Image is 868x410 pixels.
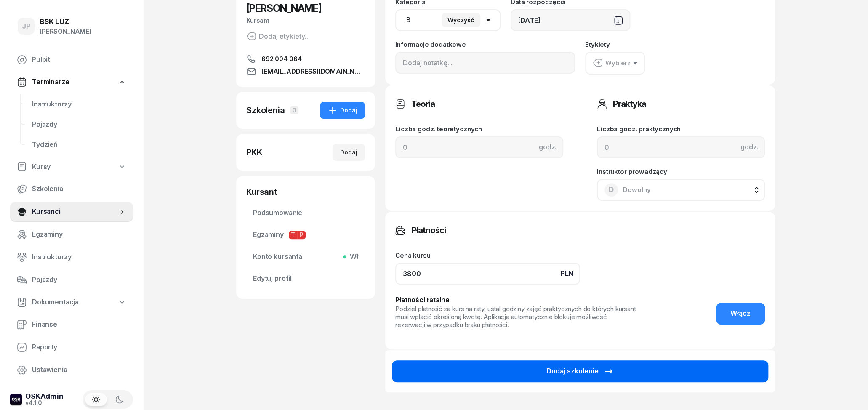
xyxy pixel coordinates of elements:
div: PKK [246,146,262,158]
a: Dokumentacja [10,293,133,312]
button: DDowolny [597,179,765,201]
div: Dodaj [327,105,357,115]
span: Wł [346,251,358,262]
input: 0 [597,136,765,158]
a: Pojazdy [10,270,133,290]
span: Pojazdy [32,119,126,130]
a: Pojazdy [25,114,133,135]
div: OSKAdmin [25,393,64,400]
button: Dodaj szkolenie [392,360,768,382]
span: Dowolny [623,186,651,194]
input: Dodaj notatkę... [395,52,575,74]
span: JP [22,23,31,30]
span: Podsumowanie [253,208,358,218]
span: D [609,186,614,193]
div: Dodaj [340,147,357,157]
div: Podziel płatność za kurs na raty, ustal godziny zajęć praktycznych do których kursant musi wpłaci... [395,305,638,329]
a: Instruktorzy [25,94,133,114]
span: Dokumentacja [32,297,79,308]
h3: Płatności [411,224,446,237]
span: 0 [290,106,298,114]
h3: Teoria [411,97,435,111]
span: Ustawienia [32,365,126,375]
span: Terminarze [32,77,69,88]
a: Kursy [10,157,133,177]
a: Instruktorzy [10,247,133,267]
div: Wybierz [593,58,631,69]
span: 692 004 064 [261,54,301,64]
span: Finanse [32,319,126,330]
span: Instruktorzy [32,99,126,110]
a: [EMAIL_ADDRESS][DOMAIN_NAME] [246,67,365,77]
h3: Praktyka [613,97,646,111]
span: Szkolenia [32,184,126,194]
a: Szkolenia [10,179,133,199]
span: P [297,231,306,239]
a: Konto kursantaWł [246,247,365,267]
a: EgzaminyTP [246,225,365,245]
input: 0 [395,263,580,285]
span: Egzaminy [32,229,126,240]
span: Kursanci [32,206,118,217]
div: Kursant [246,15,365,26]
span: Kursy [32,162,51,173]
img: logo-xs-dark@2x.png [10,394,22,405]
div: [PERSON_NAME] [40,26,91,37]
span: T [289,231,297,239]
a: Podsumowanie [246,203,365,223]
div: Wyczyść [447,16,474,24]
button: Dodaj [320,102,365,119]
div: Szkolenia [246,104,285,116]
span: Edytuj profil [253,273,358,284]
span: Konto kursanta [253,251,358,262]
span: Instruktorzy [32,252,126,263]
div: BSK LUZ [40,18,91,25]
a: Raporty [10,337,133,357]
button: Dodaj [333,144,365,161]
div: Płatności ratalne [395,295,638,306]
span: [PERSON_NAME] [246,2,321,14]
button: Dodaj etykiety... [246,31,310,41]
div: Kursant [246,186,365,198]
div: v4.1.0 [25,400,64,406]
span: Tydzień [32,139,126,150]
a: 692 004 064 [246,54,365,64]
a: Egzaminy [10,224,133,245]
span: Egzaminy [253,229,358,240]
span: Pulpit [32,54,126,65]
a: Edytuj profil [246,269,365,289]
button: Włącz [716,303,765,325]
span: Pojazdy [32,274,126,285]
a: Kursanci [10,202,133,222]
span: [EMAIL_ADDRESS][DOMAIN_NAME] [261,67,365,77]
a: Finanse [10,314,133,335]
a: Ustawienia [10,360,133,380]
span: Raporty [32,342,126,353]
div: Dodaj szkolenie [546,366,614,377]
button: Wyczyść [442,13,480,27]
a: Tydzień [25,135,133,155]
a: Terminarze [10,72,133,92]
input: 0 [395,136,563,158]
span: Włącz [730,308,751,319]
button: Wybierz [585,52,645,75]
a: Pulpit [10,50,133,70]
